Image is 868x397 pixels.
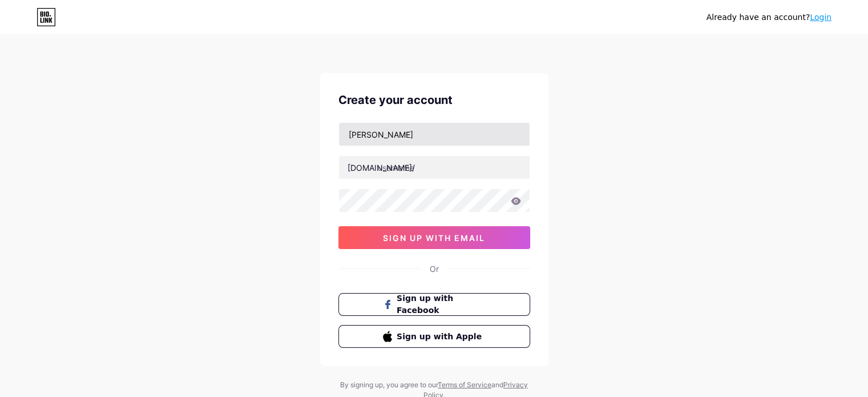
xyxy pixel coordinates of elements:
button: sign up with email [338,226,530,249]
div: Already have an account? [706,11,831,23]
div: [DOMAIN_NAME]/ [348,162,415,174]
input: username [339,156,530,179]
div: Create your account [338,91,530,109]
div: Or [430,263,439,275]
input: Email [339,123,530,146]
span: Sign up with Facebook [397,292,485,316]
button: Sign up with Apple [338,325,530,348]
a: Terms of Service [438,380,491,389]
span: Sign up with Apple [397,331,485,343]
a: Login [810,13,831,22]
button: Sign up with Facebook [338,293,530,316]
span: sign up with email [383,233,485,243]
